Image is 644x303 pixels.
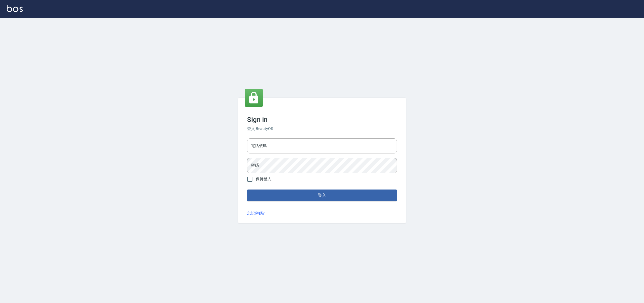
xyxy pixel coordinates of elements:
h6: 登入 BeautyOS [247,126,397,132]
button: 登入 [247,190,397,201]
span: 保持登入 [256,176,271,182]
h3: Sign in [247,116,397,124]
img: Logo [7,5,23,12]
a: 忘記密碼? [247,210,265,216]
